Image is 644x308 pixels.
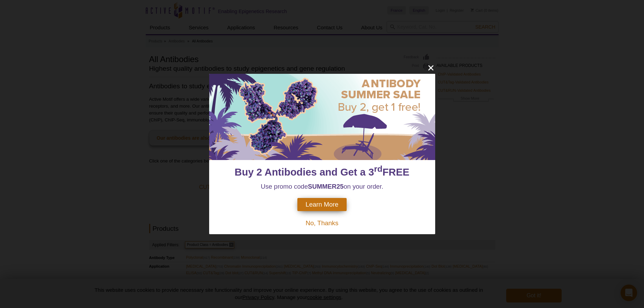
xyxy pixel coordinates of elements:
[374,165,382,174] sup: rd
[427,63,435,72] button: close
[261,183,384,190] span: Use promo code on your order.
[308,183,344,190] strong: SUMMER25
[235,166,409,178] span: Buy 2 Antibodies and Get a 3 FREE
[306,219,338,227] span: No, Thanks
[306,201,338,208] span: Learn More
